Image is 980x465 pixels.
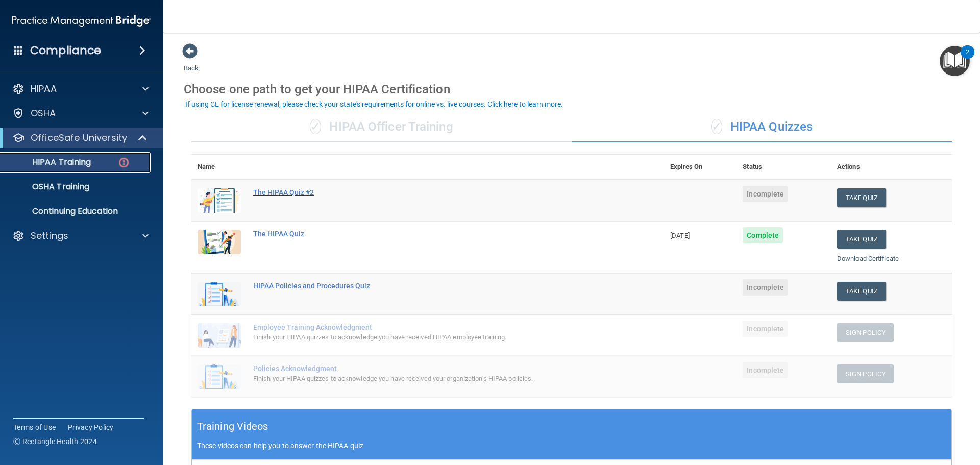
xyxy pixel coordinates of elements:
[68,422,114,432] a: Privacy Policy
[310,119,321,134] span: ✓
[12,11,151,31] img: PMB logo
[837,188,886,207] button: Take Quiz
[191,112,572,142] div: HIPAA Officer Training
[12,230,149,242] a: Settings
[664,155,737,180] th: Expires On
[837,255,899,262] a: Download Certificate
[743,362,788,378] span: Incomplete
[7,182,89,192] p: OSHA Training
[837,282,886,301] button: Take Quiz
[743,321,788,337] span: Incomplete
[831,155,952,180] th: Actions
[31,230,68,242] p: Settings
[837,323,894,342] button: Sign Policy
[197,418,268,435] h5: Training Videos
[31,83,57,95] p: HIPAA
[184,75,960,104] div: Choose one path to get your HIPAA Certification
[253,364,613,373] div: Policies Acknowledgment
[253,331,613,344] div: Finish your HIPAA quizzes to acknowledge you have received HIPAA employee training.
[31,107,56,119] p: OSHA
[572,112,952,142] div: HIPAA Quizzes
[185,101,563,108] div: If using CE for license renewal, please check your state's requirements for online vs. live cours...
[12,83,149,95] a: HIPAA
[940,46,970,76] button: Open Resource Center, 2 new notifications
[253,373,613,385] div: Finish your HIPAA quizzes to acknowledge you have received your organization’s HIPAA policies.
[30,43,101,58] h4: Compliance
[253,282,613,290] div: HIPAA Policies and Procedures Quiz
[197,442,946,450] p: These videos can help you to answer the HIPAA quiz
[7,157,91,167] p: HIPAA Training
[13,422,56,432] a: Terms of Use
[12,132,148,144] a: OfficeSafe University
[837,230,886,249] button: Take Quiz
[966,52,969,65] div: 2
[12,107,149,119] a: OSHA
[253,188,613,197] div: The HIPAA Quiz #2
[670,232,690,239] span: [DATE]
[743,227,783,243] span: Complete
[184,52,199,72] a: Back
[253,230,613,238] div: The HIPAA Quiz
[737,155,831,180] th: Status
[31,132,127,144] p: OfficeSafe University
[191,155,247,180] th: Name
[184,99,565,109] button: If using CE for license renewal, please check your state's requirements for online vs. live cours...
[13,436,97,447] span: Ⓒ Rectangle Health 2024
[117,156,130,169] img: danger-circle.6113f641.png
[711,119,722,134] span: ✓
[743,279,788,296] span: Incomplete
[837,364,894,383] button: Sign Policy
[7,206,146,216] p: Continuing Education
[743,186,788,202] span: Incomplete
[253,323,613,331] div: Employee Training Acknowledgment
